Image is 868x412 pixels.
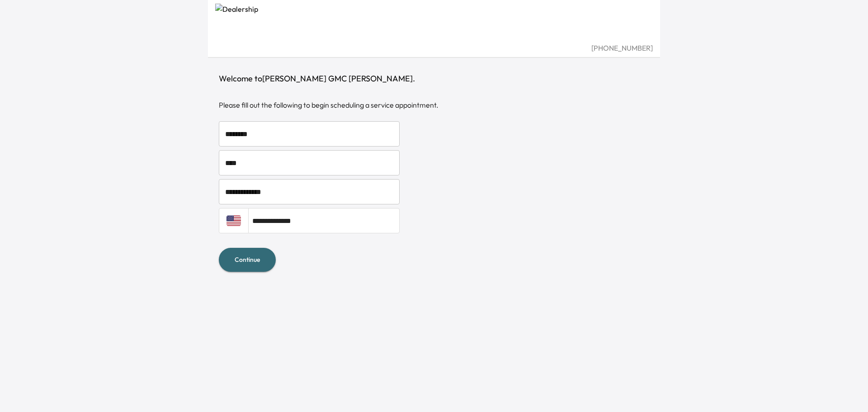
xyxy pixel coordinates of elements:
[219,248,276,272] button: Continue
[215,43,653,53] div: [PHONE_NUMBER]
[219,208,249,233] button: Country selector
[219,72,649,85] h1: Welcome to [PERSON_NAME] GMC [PERSON_NAME] .
[219,99,649,110] div: Please fill out the following to begin scheduling a service appointment.
[215,4,653,43] img: Dealership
